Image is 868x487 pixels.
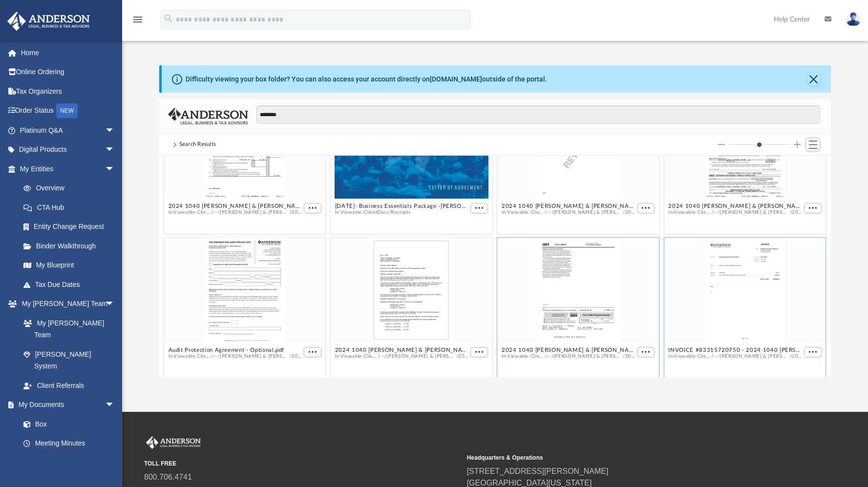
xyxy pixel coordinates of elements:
button: Viewable-ClientDocs [674,209,712,216]
button: 2024 1040 [PERSON_NAME] & [PERSON_NAME] e-file authorization - please sign.pdf [669,203,802,209]
span: / [711,353,713,360]
span: arrow_drop_down [105,294,125,314]
button: 2024 [459,353,469,360]
span: / [790,353,792,360]
button: More options [471,203,488,213]
button: 2024 [792,209,802,216]
button: More options [637,347,655,357]
i: menu [132,14,144,25]
button: More options [637,203,655,213]
button: Viewable-ClientDocs [174,209,212,216]
span: / [545,353,547,360]
span: / [551,353,553,360]
button: ··· [547,209,551,216]
a: Entity Change Request [14,217,129,237]
a: My Documentsarrow_drop_down [7,395,125,415]
button: Increase column size [794,141,801,148]
input: Search files and folders [256,105,820,124]
span: / [218,209,220,216]
button: ··· [380,353,385,360]
span: / [290,209,292,216]
button: Viewable-ClientDocs [507,353,545,360]
a: Tax Organizers [7,81,129,101]
a: Meeting Minutes [14,434,125,453]
button: [PERSON_NAME] & [PERSON_NAME] [720,209,790,216]
a: Client Referrals [14,376,125,395]
span: In [169,209,302,216]
a: Box [14,414,120,434]
i: search [163,13,174,24]
button: 2024 1040 [PERSON_NAME] & [PERSON_NAME] - Review Copy.pdf [502,203,635,209]
button: ··· [713,353,718,360]
button: Viewable-ClientDocs [340,353,378,360]
img: Anderson Advisors Platinum Portal [4,12,93,31]
div: NEW [56,103,78,118]
div: Search Results [179,140,216,149]
span: / [551,209,553,216]
a: [GEOGRAPHIC_DATA][US_STATE] [467,479,592,487]
span: In [669,209,802,216]
span: / [456,353,458,360]
a: Home [7,43,129,62]
a: My Entitiesarrow_drop_down [7,159,129,179]
span: arrow_drop_down [105,395,125,415]
a: Digital Productsarrow_drop_down [7,140,129,160]
span: / [389,209,391,216]
button: Viewable-ClientDocs [507,209,545,216]
a: Order StatusNEW [7,101,129,121]
div: grid [159,156,830,378]
button: 2024 1040 [PERSON_NAME] & [PERSON_NAME] - Form 1040-V Payment Voucher.pdf [502,347,635,353]
button: ··· [213,209,218,216]
a: Tax Due Dates [14,275,129,294]
span: / [718,209,720,216]
span: In [502,209,635,216]
span: In [335,209,468,216]
span: / [790,209,792,216]
button: More options [471,347,488,357]
span: / [545,209,547,216]
button: Audit Protection Agreement - Optional.pdf [169,347,302,353]
button: [PERSON_NAME] & [PERSON_NAME] [220,209,290,216]
a: Forms Library [14,453,120,472]
span: / [623,353,625,360]
input: Column size [728,141,791,148]
button: Decrease column size [718,141,725,148]
button: More options [304,203,321,213]
div: Difficulty viewing your box folder? You can also access your account directly on outside of the p... [186,74,547,84]
button: Close [807,72,821,86]
span: / [211,209,213,216]
a: My [PERSON_NAME] Teamarrow_drop_down [7,294,125,314]
button: ··· [213,353,218,360]
a: Online Ordering [7,62,129,82]
a: [DOMAIN_NAME] [430,75,482,83]
button: [PERSON_NAME] & [PERSON_NAME] [387,353,457,360]
a: menu [132,19,144,25]
span: In [169,353,302,360]
button: 2024 [625,209,635,216]
a: 800.706.4741 [144,473,192,481]
button: [PERSON_NAME] & [PERSON_NAME] [720,353,790,360]
span: / [290,353,292,360]
span: / [385,353,387,360]
button: More options [804,347,822,357]
span: / [623,209,625,216]
small: TOLL FREE [144,459,460,468]
button: More options [304,347,321,357]
a: [PERSON_NAME] System [14,345,125,376]
button: 2024 [292,209,302,216]
small: Headquarters & Operations [467,453,783,462]
a: Platinum Q&Aarrow_drop_down [7,121,129,140]
button: [DATE]- Business Essentials Package -[PERSON_NAME] - Redacted.pdf [335,203,468,209]
span: arrow_drop_down [105,159,125,179]
a: My [PERSON_NAME] Team [14,313,120,345]
a: Binder Walkthrough [14,236,129,256]
button: Viewable-ClientDocs [674,353,712,360]
span: / [211,353,213,360]
span: / [711,209,713,216]
span: / [718,353,720,360]
a: My Blueprint [14,256,125,275]
a: [STREET_ADDRESS][PERSON_NAME] [467,467,609,475]
button: 2024 1040 [PERSON_NAME] & [PERSON_NAME] - Filing Instructions.pdf [335,347,468,353]
button: 2024 1040 [PERSON_NAME] & [PERSON_NAME] - Form 1040-ES Estimated Tax Voucher.pdf [169,203,302,209]
button: [PERSON_NAME] & [PERSON_NAME] [553,353,623,360]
